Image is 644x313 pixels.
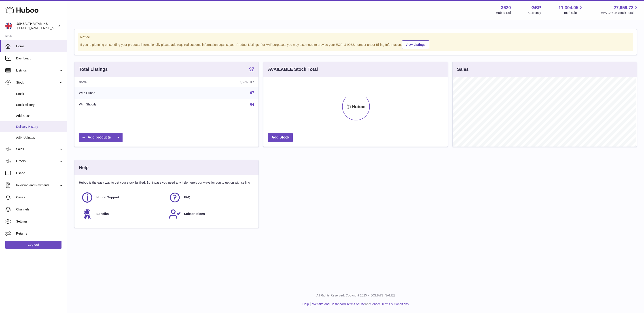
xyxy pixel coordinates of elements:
strong: GBP [531,5,541,11]
span: Channels [16,207,64,212]
td: With Shopify [74,99,174,110]
a: View Listings [402,40,429,49]
span: Sales [16,147,59,151]
h3: AVAILABLE Stock Total [268,66,318,72]
p: All Rights Reserved. Copyright 2025 - [DOMAIN_NAME] [71,293,640,298]
span: Total sales [563,11,583,15]
div: If you're planning on sending your products internationally please add required customs informati... [80,40,631,49]
span: FAQ [184,195,191,200]
span: Usage [16,171,64,175]
span: Benefits [96,212,109,216]
span: ASN Uploads [16,136,64,140]
a: 27,659.72 AVAILABLE Stock Total [601,5,639,15]
a: Service Terms & Conditions [370,302,409,306]
div: JSHEALTH VITAMINS [17,22,57,30]
a: Help [303,302,309,306]
a: Website and Dashboard Terms of Use [312,302,365,306]
h3: Sales [457,66,469,72]
span: Subscriptions [184,212,205,216]
span: Stock History [16,103,64,107]
a: 11,304.05 Total sales [558,5,583,15]
td: With Huboo [74,87,174,99]
span: Listings [16,68,59,73]
strong: Notice [80,35,631,39]
p: Huboo is the easy way to get your stock fulfilled. But incase you need any help here's our ways f... [79,181,254,185]
span: Orders [16,159,59,163]
span: 27,659.72 [614,5,633,11]
span: Stock [16,80,59,85]
th: Quantity [174,77,258,87]
a: Subscriptions [169,208,252,220]
a: Benefits [81,208,164,220]
span: Cases [16,195,64,200]
div: Huboo Ref [496,11,511,15]
strong: 3620 [501,5,511,11]
a: Add Stock [268,133,293,142]
span: Home [16,44,64,48]
span: [PERSON_NAME][EMAIL_ADDRESS][DOMAIN_NAME] [17,26,90,30]
span: AVAILABLE Stock Total [601,11,639,15]
span: 11,304.05 [558,5,578,11]
a: Add products [79,133,123,142]
a: 97 [250,91,254,95]
img: francesca@jshealthvitamins.com [5,23,12,29]
th: Name [74,77,174,87]
a: Huboo Support [81,191,164,204]
span: Delivery History [16,125,64,129]
h3: Total Listings [79,66,108,72]
strong: 97 [249,67,254,71]
li: and [311,302,409,306]
span: Add Stock [16,114,64,118]
h3: Help [79,165,89,171]
span: Stock [16,92,64,96]
span: Returns [16,231,64,236]
span: Huboo Support [96,195,119,200]
a: FAQ [169,191,252,204]
div: Currency [528,11,541,15]
span: Settings [16,219,64,224]
a: Log out [5,241,61,249]
a: 64 [250,103,254,106]
a: 97 [249,67,254,72]
span: Dashboard [16,56,64,61]
span: Invoicing and Payments [16,183,59,187]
